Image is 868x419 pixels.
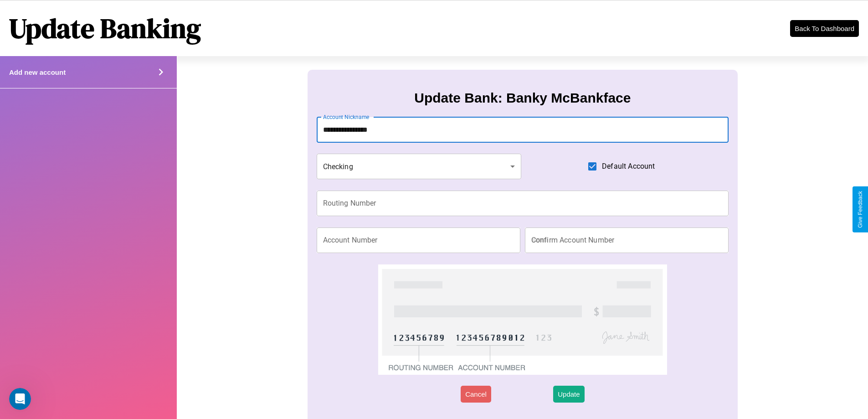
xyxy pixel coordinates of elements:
div: Checking [317,154,522,179]
span: Default Account [602,161,655,172]
img: check [378,264,667,375]
h4: Add new account [9,68,66,76]
button: Back To Dashboard [790,20,859,37]
iframe: Intercom live chat [9,388,31,410]
div: Give Feedback [857,191,863,228]
label: Account Nickname [323,113,370,121]
button: Update [553,386,584,403]
h1: Update Banking [9,10,201,47]
h3: Update Bank: Banky McBankface [414,90,631,106]
button: Cancel [461,386,491,403]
